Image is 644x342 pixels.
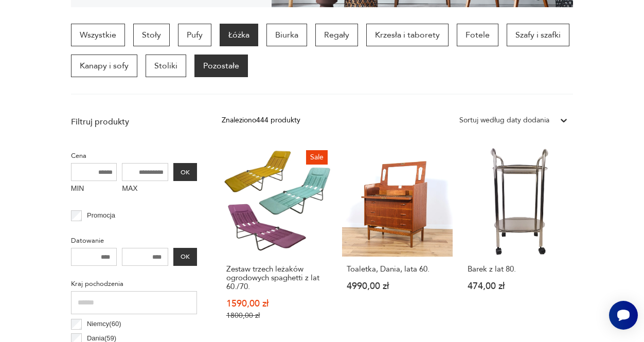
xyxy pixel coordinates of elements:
p: Niemcy ( 60 ) [87,318,121,330]
p: Promocja [87,210,115,221]
div: Sortuj według daty dodania [459,115,549,126]
a: Stoliki [146,55,186,77]
a: Toaletka, Dania, lata 60.Toaletka, Dania, lata 60.4990,00 zł [342,146,453,340]
p: Cena [71,150,197,161]
p: 4990,00 zł [347,282,448,291]
p: 474,00 zł [468,282,569,291]
label: MAX [122,181,168,197]
h3: Zestaw trzech leżaków ogrodowych spaghetti z lat 60./70. [226,265,328,291]
h3: Barek z lat 80. [468,265,569,274]
a: Biurka [266,24,307,46]
p: Datowanie [71,235,197,246]
a: Regały [315,24,358,46]
a: Pufy [178,24,211,46]
a: Pozostałe [194,55,248,77]
p: Kraj pochodzenia [71,278,197,290]
button: OK [173,163,197,181]
a: Barek z lat 80.Barek z lat 80.474,00 zł [463,146,574,340]
button: OK [173,248,197,266]
a: SaleZestaw trzech leżaków ogrodowych spaghetti z lat 60./70.Zestaw trzech leżaków ogrodowych spag... [222,146,332,340]
label: MIN [71,181,117,197]
h3: Toaletka, Dania, lata 60. [347,265,448,274]
a: Stoły [133,24,170,46]
p: 1800,00 zł [226,311,328,320]
a: Łóżka [220,24,258,46]
p: 1590,00 zł [226,299,328,308]
a: Szafy i szafki [507,24,569,46]
a: Fotele [457,24,498,46]
a: Wszystkie [71,24,125,46]
a: Kanapy i sofy [71,55,137,77]
iframe: Smartsupp widget button [609,301,638,330]
div: Znaleziono 444 produkty [222,115,300,126]
a: Krzesła i taborety [366,24,449,46]
p: Filtruj produkty [71,116,197,128]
